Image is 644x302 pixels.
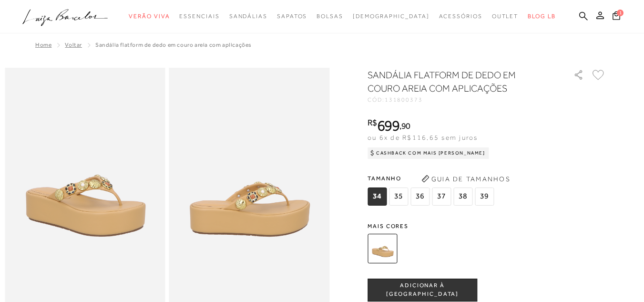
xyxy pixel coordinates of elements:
[528,8,555,25] a: BLOG LB
[317,13,343,20] span: Bolsas
[385,96,423,103] span: 131800373
[492,13,519,20] span: Outlet
[377,117,399,134] span: 699
[277,8,307,25] a: noSubCategoriesText
[439,8,482,25] a: noSubCategoriesText
[368,223,606,229] span: Mais cores
[368,279,477,302] button: ADICIONAR À [GEOGRAPHIC_DATA]
[229,8,267,25] a: noSubCategoriesText
[399,122,410,130] i: ,
[418,171,513,187] button: Guia de Tamanhos
[368,134,478,141] span: ou 6x de R$116,65 sem juros
[229,13,267,20] span: Sandálias
[368,147,489,159] div: Cashback com Mais [PERSON_NAME]
[617,10,624,16] span: 1
[439,13,482,20] span: Acessórios
[317,8,343,25] a: noSubCategoriesText
[368,118,377,127] i: R$
[368,97,558,103] div: CÓD:
[610,10,623,23] button: 1
[368,68,546,95] h1: SANDÁLIA FLATFORM DE DEDO EM COURO AREIA COM APLICAÇÕES
[453,187,472,206] span: 38
[492,8,519,25] a: noSubCategoriesText
[353,13,429,20] span: [DEMOGRAPHIC_DATA]
[179,8,219,25] a: noSubCategoriesText
[129,8,170,25] a: noSubCategoriesText
[401,121,410,131] span: 90
[35,42,51,48] a: Home
[432,187,451,206] span: 37
[277,13,307,20] span: Sapatos
[65,42,82,48] a: Voltar
[129,13,170,20] span: Verão Viva
[95,42,252,48] span: SANDÁLIA FLATFORM DE DEDO EM COURO AREIA COM APLICAÇÕES
[368,234,397,263] img: SANDÁLIA FLATFORM DE DEDO EM COURO AREIA COM APLICAÇÕES
[410,187,429,206] span: 36
[368,171,496,186] span: Tamanho
[528,13,555,20] span: BLOG LB
[179,13,219,20] span: Essenciais
[368,281,477,298] span: ADICIONAR À [GEOGRAPHIC_DATA]
[389,187,408,206] span: 35
[353,8,429,25] a: noSubCategoriesText
[475,187,494,206] span: 39
[368,187,387,206] span: 34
